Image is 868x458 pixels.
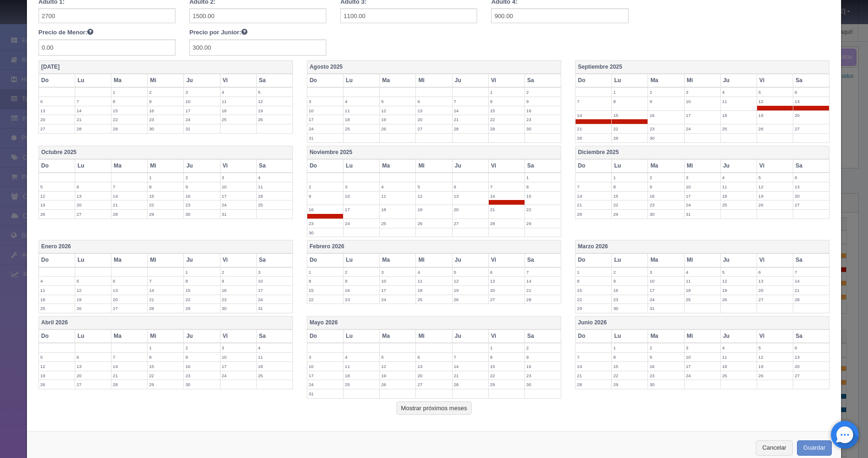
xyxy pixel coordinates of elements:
[257,304,292,313] label: 31
[453,106,488,115] label: 14
[453,97,488,106] label: 7
[648,88,684,97] label: 2
[721,200,757,209] label: 25
[648,304,684,313] label: 31
[721,277,757,285] label: 12
[757,286,793,295] label: 20
[220,343,256,352] label: 3
[380,115,415,124] label: 19
[721,268,757,277] label: 5
[757,124,793,133] label: 26
[148,97,183,106] label: 9
[148,182,183,191] label: 8
[793,295,829,304] label: 28
[525,173,561,182] label: 1
[148,173,183,182] label: 1
[648,286,684,295] label: 17
[220,277,256,285] label: 9
[721,124,757,133] label: 25
[111,277,147,285] label: 6
[685,286,720,295] label: 18
[793,124,829,133] label: 27
[220,88,256,97] label: 4
[148,88,183,97] label: 2
[184,88,220,97] label: 3
[525,268,561,277] label: 7
[416,286,452,295] label: 18
[220,173,256,182] label: 3
[648,182,684,191] label: 9
[39,124,75,133] label: 27
[380,192,415,200] label: 11
[525,343,561,352] label: 2
[148,192,183,200] label: 15
[148,295,183,304] label: 21
[343,205,379,214] label: 17
[307,97,343,106] label: 3
[612,304,648,313] label: 30
[148,115,183,124] label: 23
[416,277,452,285] label: 11
[184,192,220,200] label: 16
[648,210,684,219] label: 30
[525,115,561,124] label: 23
[757,200,793,209] label: 26
[525,286,561,295] label: 21
[39,97,75,106] label: 6
[685,111,720,120] label: 17
[489,295,525,304] label: 27
[75,200,111,209] label: 20
[307,353,343,361] label: 3
[416,97,452,106] label: 6
[685,97,720,106] label: 10
[39,304,75,313] label: 25
[380,182,415,191] label: 4
[416,182,452,191] label: 5
[489,205,525,214] label: 21
[257,200,292,209] label: 25
[75,277,111,285] label: 5
[257,97,292,106] label: 12
[757,268,793,277] label: 6
[220,115,256,124] label: 25
[380,205,415,214] label: 18
[111,88,147,97] label: 1
[525,124,561,133] label: 30
[39,286,75,295] label: 11
[612,286,648,295] label: 16
[453,268,488,277] label: 5
[685,268,720,277] label: 4
[111,200,147,209] label: 21
[184,200,220,209] label: 23
[489,124,525,133] label: 29
[343,182,379,191] label: 3
[489,219,525,228] label: 28
[220,192,256,200] label: 17
[576,304,611,313] label: 29
[257,182,292,191] label: 11
[148,106,183,115] label: 16
[721,88,757,97] label: 4
[453,192,488,200] label: 13
[307,134,343,142] label: 31
[793,277,829,285] label: 14
[612,200,648,209] label: 22
[39,192,75,200] label: 12
[257,88,292,97] label: 5
[576,124,611,133] label: 21
[685,277,720,285] label: 11
[576,286,611,295] label: 15
[525,192,561,200] label: 15
[612,173,648,182] label: 1
[39,295,75,304] label: 18
[380,106,415,115] label: 12
[685,88,720,97] label: 3
[453,205,488,214] label: 20
[39,28,93,37] label: Precio de Menor:
[111,115,147,124] label: 22
[75,124,111,133] label: 28
[220,210,256,219] label: 31
[75,106,111,115] label: 14
[148,277,183,285] label: 7
[307,205,343,214] label: 16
